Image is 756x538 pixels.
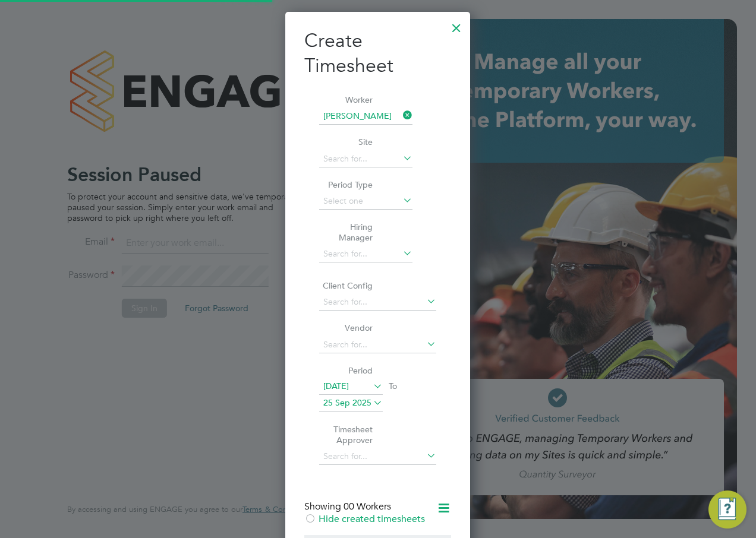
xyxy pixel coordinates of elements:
[319,246,412,262] input: Search for...
[319,193,412,210] input: Select one
[319,108,412,125] input: Search for...
[304,29,451,78] h2: Create Timesheet
[319,280,373,291] label: Client Config
[319,94,373,105] label: Worker
[708,490,746,528] button: Engage Resource Center
[344,501,391,512] span: 00 Workers
[323,397,371,408] span: 25 Sep 2025
[319,448,436,465] input: Search for...
[319,137,373,147] label: Site
[319,337,436,353] input: Search for...
[323,381,349,391] span: [DATE]
[319,221,373,243] label: Hiring Manager
[319,322,373,333] label: Vendor
[319,365,373,376] label: Period
[304,501,393,513] div: Showing
[319,424,373,445] label: Timesheet Approver
[319,151,412,167] input: Search for...
[319,179,373,190] label: Period Type
[385,378,401,394] span: To
[319,294,436,311] input: Search for...
[304,513,425,525] label: Hide created timesheets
